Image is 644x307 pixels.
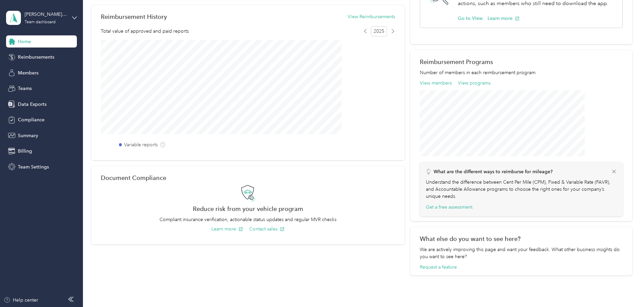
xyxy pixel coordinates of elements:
[101,216,395,223] p: Compliant insurance verification, actionable status updates and regular MVR checks
[426,204,472,211] button: Get a free assessment
[4,297,38,304] button: Help center
[25,20,56,24] div: Team dashboard
[101,13,167,20] h2: Reimbursement History
[420,58,623,65] h2: Reimbursement Programs
[18,116,45,123] span: Compliance
[101,205,395,212] h2: Reduce risk from your vehicle program
[371,26,387,36] span: 2025
[18,101,47,108] span: Data Exports
[488,15,520,22] button: Learn more
[458,15,483,22] button: Go to View
[420,69,623,76] p: Number of members in each reimbursement program.
[18,132,38,139] span: Summary
[18,148,32,155] span: Billing
[420,264,457,271] button: Request a feature
[420,80,452,87] button: View members
[101,174,166,181] h2: Document Compliance
[249,225,285,233] button: Contact sales
[348,13,395,20] button: View Reimbursements
[426,179,617,200] p: Understand the difference between Cent Per Mile (CPM), Fixed & Variable Rate (FAVR), and Accounta...
[420,235,623,242] div: What else do you want to see here?
[124,141,158,148] label: Variable reports
[606,269,644,307] iframe: Everlance-gr Chat Button Frame
[101,28,189,35] span: Total value of approved and paid reports
[458,80,491,87] button: View programs
[211,225,243,233] button: Learn more
[420,246,623,260] div: We are actively improving this page and want your feedback. What other business insights do you w...
[18,163,49,171] span: Team Settings
[434,168,553,175] p: What are the different ways to reimburse for mileage?
[25,11,67,18] div: [PERSON_NAME] Environmental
